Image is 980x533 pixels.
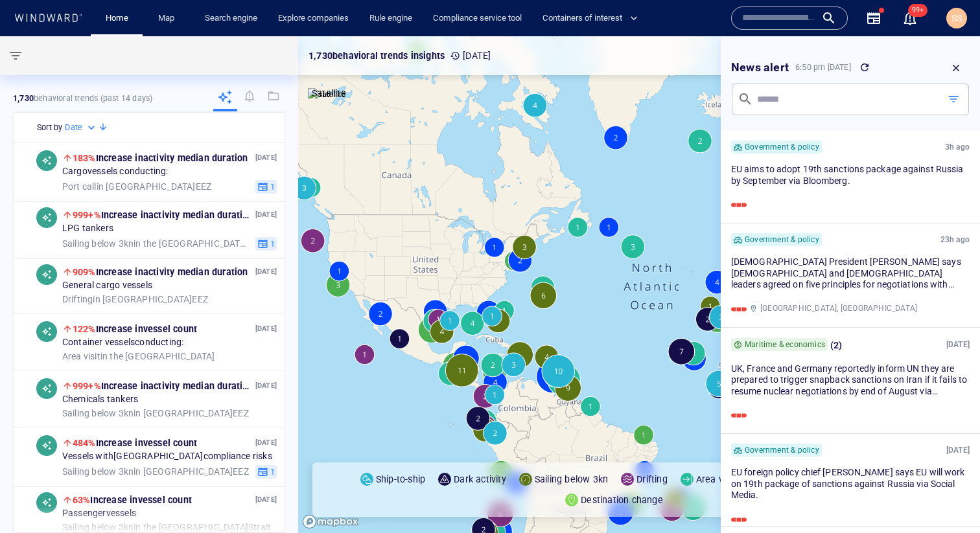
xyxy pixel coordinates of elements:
p: Destination change [581,492,663,508]
h6: Date [65,121,82,134]
div: Date [65,121,98,134]
span: 1 [268,181,275,192]
span: LPG tankers [62,223,113,234]
span: Sailing below 3kn [62,407,134,418]
span: Increase in vessel count [73,324,197,334]
p: [DATE] [255,323,277,335]
button: 1 [255,179,277,194]
p: Ship-to-ship [376,471,425,487]
p: 6:50 pm [DATE] [795,62,851,73]
a: Map [153,7,184,30]
p: 23h ago [940,233,970,246]
span: SS [951,13,962,23]
p: [DATE] [946,444,970,457]
span: Drifting [62,293,93,304]
a: Explore companies [273,7,354,30]
p: Sailing below 3kn [535,471,608,487]
button: SS [944,5,970,31]
span: 63% [73,495,91,505]
p: ( 2 ) [830,337,843,352]
span: Container vessels conducting: [62,337,184,348]
span: in the [GEOGRAPHIC_DATA] [62,350,215,362]
p: [DATE] [946,338,970,351]
span: Area visit [62,350,100,361]
span: EU aims to adopt 19th sanctions package against Russia by September via Bloomberg. [731,164,963,186]
img: satellite [308,88,346,101]
p: [DATE] [255,209,277,221]
p: [GEOGRAPHIC_DATA], [GEOGRAPHIC_DATA] [760,302,917,315]
span: Containers of interest [542,11,638,26]
span: Increase in activity median duration [73,153,248,163]
iframe: Chat [925,475,970,523]
span: in [GEOGRAPHIC_DATA] EEZ [62,407,249,419]
p: 1,730 behavioral trends insights [309,48,445,63]
strong: 1,730 [13,93,34,103]
p: 3h ago [945,141,970,153]
span: 999+% [73,381,101,391]
span: Sailing below 3kn [62,238,134,248]
span: UK, France and Germany reportedly inform UN they are prepared to trigger snapback sanctions on Ir... [731,363,967,407]
span: in [GEOGRAPHIC_DATA] EEZ [62,181,211,192]
button: Containers of interest [537,7,649,30]
a: Rule engine [364,7,417,30]
div: Notification center [902,10,918,26]
a: 99+ [900,8,920,28]
p: Government & policy [745,445,819,455]
span: 999+% [73,210,101,220]
h6: Sort by [37,121,62,134]
canvas: Map [298,36,980,533]
p: Area visit [696,471,736,487]
span: Increase in vessel count [73,495,192,505]
span: General cargo vessels [62,280,152,291]
p: [DATE] [255,493,277,506]
p: [DATE] [255,266,277,278]
span: [DEMOGRAPHIC_DATA] President [PERSON_NAME] says [DEMOGRAPHIC_DATA] and [DEMOGRAPHIC_DATA] leaders... [731,256,965,312]
span: in [GEOGRAPHIC_DATA] EEZ [62,293,208,305]
p: Drifting [636,471,668,487]
span: Port call [62,181,97,191]
button: Map [148,7,189,30]
span: Increase in activity median duration [73,210,253,220]
span: 1 [268,238,275,249]
span: in [GEOGRAPHIC_DATA] EEZ [62,466,249,477]
h6: News alert [731,58,789,77]
span: 1 [268,466,275,477]
p: Dark activity [454,471,506,487]
span: Increase in activity median duration [73,381,253,391]
span: 484% [73,438,96,448]
p: Satellite [312,85,346,101]
p: [DATE] [255,437,277,449]
button: 99+ [902,10,918,26]
span: Vessels with [GEOGRAPHIC_DATA] compliance risks [62,451,272,462]
button: 1 [255,464,277,479]
span: Increase in vessel count [73,438,197,448]
p: [DATE] [255,380,277,392]
span: Increase in activity median duration [73,267,248,277]
span: 909% [73,267,96,277]
span: Cargo vessels conducting: [62,166,169,177]
a: Search engine [200,7,262,30]
p: behavioral trends (Past 14 days) [13,93,152,104]
span: Sailing below 3kn [62,466,134,476]
p: [DATE] [255,152,277,164]
button: Home [96,7,137,30]
p: Government & policy [745,142,819,152]
p: [DATE] [450,48,491,63]
button: 1 [255,236,277,251]
span: Chemicals tankers [62,394,138,405]
span: EU foreign policy chief [PERSON_NAME] says EU will work on 19th package of sanctions against Russ... [731,467,965,500]
span: 122% [73,324,96,334]
p: Maritime & economics [745,340,825,350]
a: Mapbox logo [302,514,359,529]
span: 183% [73,153,96,163]
span: 99+ [908,4,927,17]
p: Government & policy [745,234,819,244]
a: Home [100,7,134,30]
a: Compliance service tool [428,7,527,30]
span: in the [GEOGRAPHIC_DATA] Strait [62,238,250,249]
